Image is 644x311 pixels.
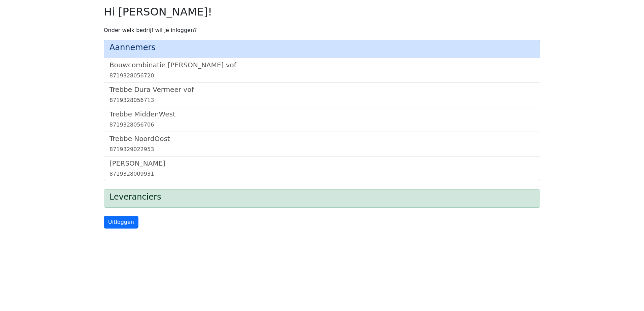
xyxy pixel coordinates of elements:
[109,192,535,202] h4: Leveranciers
[109,43,535,53] h4: Aannemers
[109,72,535,80] div: 8719328056720
[109,85,535,94] h5: Trebbe Dura Vermeer vof
[109,159,535,167] h5: [PERSON_NAME]
[109,61,535,69] h5: Bouwcombinatie [PERSON_NAME] vof
[109,145,535,153] div: 8719329022953
[109,135,535,143] h5: Trebbe NoordOost
[109,61,535,80] a: Bouwcombinatie [PERSON_NAME] vof8719328056720
[109,110,535,129] a: Trebbe MiddenWest8719328056706
[104,216,138,229] a: Uitloggen
[104,26,540,34] p: Onder welk bedrijf wil je inloggen?
[104,5,540,18] h2: Hi [PERSON_NAME]!
[109,121,535,129] div: 8719328056706
[109,85,535,104] a: Trebbe Dura Vermeer vof8719328056713
[109,170,535,178] div: 8719328009931
[109,159,535,178] a: [PERSON_NAME]8719328009931
[109,96,535,104] div: 8719328056713
[109,110,535,118] h5: Trebbe MiddenWest
[109,135,535,153] a: Trebbe NoordOost8719329022953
